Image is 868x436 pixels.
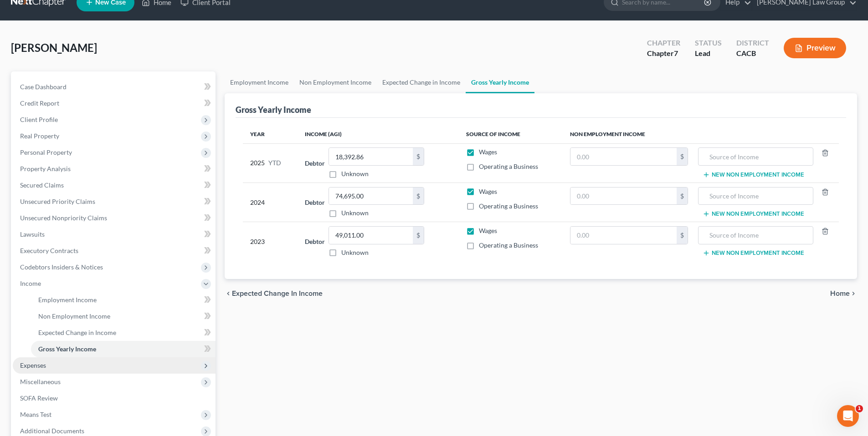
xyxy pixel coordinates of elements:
[20,411,51,418] span: Means Test
[305,198,325,207] label: Debtor
[305,158,325,168] label: Debtor
[20,394,58,402] span: SOFA Review
[232,290,323,297] span: Expected Change in Income
[20,279,41,287] span: Income
[225,290,232,297] i: chevron_left
[31,324,216,341] a: Expected Change in Income
[20,198,95,205] span: Unsecured Priority Claims
[677,148,688,165] div: $
[13,193,216,210] a: Unsecured Priority Claims
[250,147,290,178] div: 2025
[647,48,680,59] div: Chapter
[784,38,846,58] button: Preview
[563,125,839,143] th: Non Employment Income
[20,378,61,385] span: Miscellaneous
[677,227,688,244] div: $
[413,227,424,244] div: $
[695,48,722,59] div: Lead
[850,290,857,297] i: chevron_right
[479,227,497,234] span: Wages
[329,148,413,165] input: 0.00
[570,148,677,165] input: 0.00
[243,125,298,143] th: Year
[377,71,466,93] a: Expected Change in Income
[479,148,497,156] span: Wages
[570,188,677,205] input: 0.00
[236,104,311,115] div: Gross Yearly Income
[20,263,103,271] span: Codebtors Insiders & Notices
[250,187,290,218] div: 2024
[703,171,804,178] button: New Non Employment Income
[20,165,71,172] span: Property Analysis
[647,38,680,48] div: Chapter
[837,405,859,427] iframe: Intercom live chat
[31,292,216,308] a: Employment Income
[20,230,45,238] span: Lawsuits
[830,290,857,297] button: Home chevron_right
[13,390,216,406] a: SOFA Review
[20,247,78,254] span: Executory Contracts
[20,99,59,107] span: Credit Report
[329,188,413,205] input: 0.00
[13,226,216,243] a: Lawsuits
[13,210,216,226] a: Unsecured Nonpriority Claims
[570,227,677,244] input: 0.00
[31,308,216,324] a: Non Employment Income
[341,248,369,257] label: Unknown
[298,125,458,143] th: Income (AGI)
[20,214,107,222] span: Unsecured Nonpriority Claims
[703,148,808,165] input: Source of Income
[225,290,323,297] button: chevron_left Expected Change in Income
[38,312,110,320] span: Non Employment Income
[479,241,538,249] span: Operating a Business
[20,148,72,156] span: Personal Property
[695,38,722,48] div: Status
[31,341,216,357] a: Gross Yearly Income
[329,227,413,244] input: 0.00
[13,177,216,193] a: Secured Claims
[250,226,290,257] div: 2023
[38,345,96,353] span: Gross Yearly Income
[13,79,216,95] a: Case Dashboard
[13,243,216,259] a: Executory Contracts
[225,71,294,93] a: Employment Income
[703,249,804,257] button: New Non Employment Income
[703,188,808,205] input: Source of Income
[703,227,808,244] input: Source of Income
[703,210,804,218] button: New Non Employment Income
[674,49,678,57] span: 7
[305,237,325,246] label: Debtor
[20,83,67,91] span: Case Dashboard
[459,125,563,143] th: Source of Income
[20,132,59,140] span: Real Property
[13,161,216,177] a: Property Analysis
[413,188,424,205] div: $
[736,48,769,59] div: CACB
[341,208,369,218] label: Unknown
[38,329,116,336] span: Expected Change in Income
[677,188,688,205] div: $
[413,148,424,165] div: $
[479,202,538,210] span: Operating a Business
[466,71,534,93] a: Gross Yearly Income
[294,71,377,93] a: Non Employment Income
[11,41,97,54] span: [PERSON_NAME]
[479,162,538,170] span: Operating a Business
[20,361,46,369] span: Expenses
[479,188,497,195] span: Wages
[38,296,97,304] span: Employment Income
[20,181,64,189] span: Secured Claims
[268,158,281,167] span: YTD
[341,169,369,178] label: Unknown
[830,290,850,297] span: Home
[13,95,216,112] a: Credit Report
[856,405,863,412] span: 1
[20,116,58,123] span: Client Profile
[736,38,769,48] div: District
[20,427,84,435] span: Additional Documents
